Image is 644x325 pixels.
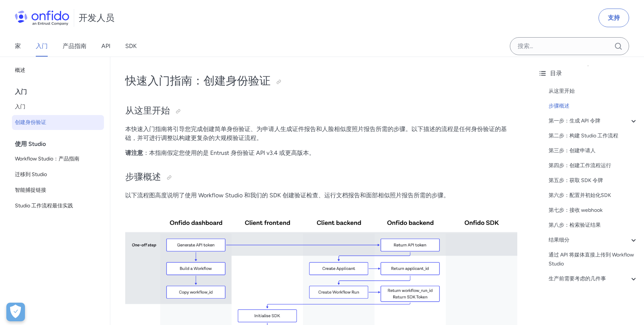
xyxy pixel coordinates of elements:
a: 第七步：接收 webhook [549,206,638,215]
font: 入门 [15,88,27,95]
a: 第四步：创建工作流程运行 [549,161,638,170]
font: 入门 [15,103,25,110]
a: 智能捕捉链接 [12,183,104,198]
font: 从这里开始 [125,105,170,116]
a: 生产前需要考虑的几件事 [549,274,638,283]
font: 第三步：创建申请人 [549,147,596,154]
font: 第七步：接收 webhook [549,207,603,213]
font: 快速入门指南：创建身份验证 [125,74,271,87]
font: 家 [15,42,21,50]
font: 迁移到 Studio [15,171,47,178]
a: SDK [125,36,137,57]
a: 第五步：获取 SDK 令牌 [549,176,638,185]
a: 入门 [12,99,104,114]
a: 支持 [599,9,629,27]
a: 创建身份验证 [12,115,104,130]
a: 第八步：检索验证结果 [549,221,638,230]
font: Workflow Studio：产品指南 [15,156,79,162]
font: 本快速入门指南将引导您完成创建简单身份验证、为申请人生成证件报告和人脸相似度照片报告所需的步骤。以下描述的流程是任何身份验证的基础，并可进行调整以构建更复杂的大规模验证流程。 [125,125,507,141]
font: 以下流程图高度说明了使用 Workflow Studio 和我们的 SDK 创建验证检查、运行文档报告和面部相似照片报告所需的步骤。 [125,192,449,199]
a: API [101,36,110,57]
a: 从这里开始 [549,87,638,96]
font: 产品指南 [63,42,86,50]
font: 步骤概述 [125,171,161,182]
a: 入门 [36,36,48,57]
font: 目录 [550,70,562,77]
font: 开发人员 [79,12,114,23]
font: 第六步：配置并初始化SDK [549,192,611,198]
font: 概述 [15,67,25,73]
a: 产品指南 [63,36,86,57]
button: Open Preferences [6,303,25,321]
font: 步骤概述 [549,103,569,109]
font: SDK [125,42,137,50]
font: ：本指南假定您使用的是 Entrust 身份验证 API v3.4 或更高版本。 [143,149,315,156]
font: 通过 API 将媒体直接上传到 Workflow Studio [549,252,634,267]
font: Studio 工作流程最佳实践 [15,203,73,209]
font: 生产前需要考虑的几件事 [549,275,606,282]
a: Workflow Studio：产品指南 [12,152,104,166]
font: API [101,42,110,50]
font: 第二步：构建 Studio 工作流程 [549,133,618,139]
font: 第四步：创建工作流程运行 [549,162,611,169]
a: 第三步：创建申请人 [549,146,638,155]
a: 家 [15,36,21,57]
a: 通过 API 将媒体直接上传到 Workflow Studio [549,251,638,268]
font: 请注意 [125,149,143,156]
div: Cookie Preferences [6,303,25,321]
a: 迁移到 Studio [12,167,104,182]
font: 第五步：获取 SDK 令牌 [549,177,603,184]
font: 第一步：生成 API 令牌 [549,118,600,124]
a: 概述 [12,63,104,78]
a: 步骤概述 [549,102,638,111]
font: 从这里开始 [549,88,575,94]
font: 入门 [36,42,48,50]
font: 结果细分 [549,237,569,243]
font: 支持 [608,14,620,21]
a: 第一步：生成 API 令牌 [549,117,638,125]
a: 结果细分 [549,236,638,245]
a: 第六步：配置并初始化SDK [549,191,638,200]
img: Onfido 标志 [15,10,69,25]
font: 创建身份验证 [15,119,46,125]
font: 智能捕捉链接 [15,187,46,193]
a: 第二步：构建 Studio 工作流程 [549,131,638,140]
input: Onfido 搜索输入字段 [510,37,629,55]
a: Studio 工作流程最佳实践 [12,198,104,213]
font: 使用 Studio [15,140,46,147]
font: 第八步：检索验证结果 [549,222,601,228]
